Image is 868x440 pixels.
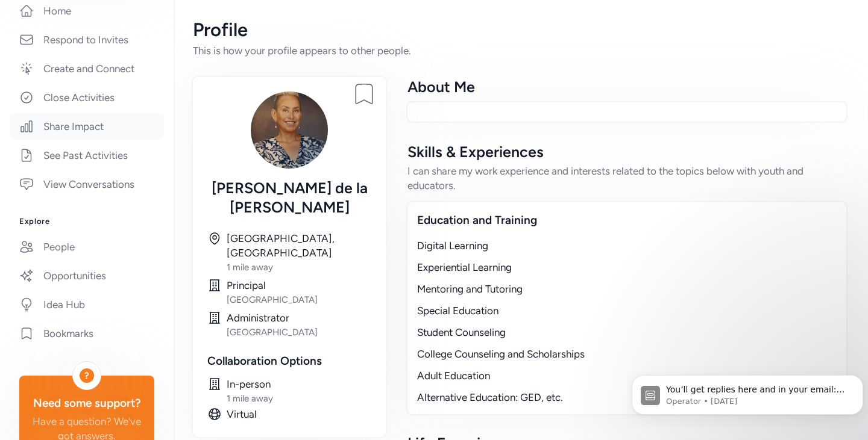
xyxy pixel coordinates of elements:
div: About Me [407,77,846,96]
div: Virtual [227,407,371,421]
div: Need some support? [29,395,145,412]
a: Close Activities [10,84,164,111]
div: Student Counseling [417,325,837,339]
div: Skills & Experiences [407,142,846,161]
div: College Counseling and Scholarships [417,347,837,361]
a: Idea Hub [10,291,164,318]
div: Experiential Learning [417,260,837,274]
div: Principal [227,278,371,293]
a: See Past Activities [10,142,164,169]
a: View Conversations [10,171,164,197]
div: [GEOGRAPHIC_DATA] [227,294,371,306]
div: 1 mile away [227,261,371,273]
div: I can share my work experience and interests related to the topics below with youth and educators. [407,164,846,193]
iframe: Intercom notifications message [627,350,868,434]
div: Adult Education [417,368,837,383]
a: People [10,234,164,260]
div: Alternative Education: GED, etc. [417,390,837,404]
h3: Explore [19,217,154,226]
div: 1 mile away [227,392,371,404]
a: Share Impact [10,113,164,140]
div: [GEOGRAPHIC_DATA] [227,326,371,338]
div: Administrator [227,311,371,325]
div: Special Education [417,303,837,318]
a: Opportunities [10,262,164,289]
a: Bookmarks [10,320,164,347]
div: Digital Learning [417,238,837,253]
div: Profile [193,19,849,41]
img: Avatar [251,91,328,169]
div: This is how your profile appears to other people. [193,43,849,58]
div: Education and Training [417,212,837,229]
a: Create and Connect [10,55,164,82]
div: In-person [227,377,371,391]
div: [PERSON_NAME] de la [PERSON_NAME] [207,178,371,217]
div: Mentoring and Tutoring [417,282,837,296]
div: [GEOGRAPHIC_DATA], [GEOGRAPHIC_DATA] [227,231,371,260]
a: Respond to Invites [10,26,164,53]
div: ? [80,368,94,383]
div: Collaboration Options [207,353,371,370]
